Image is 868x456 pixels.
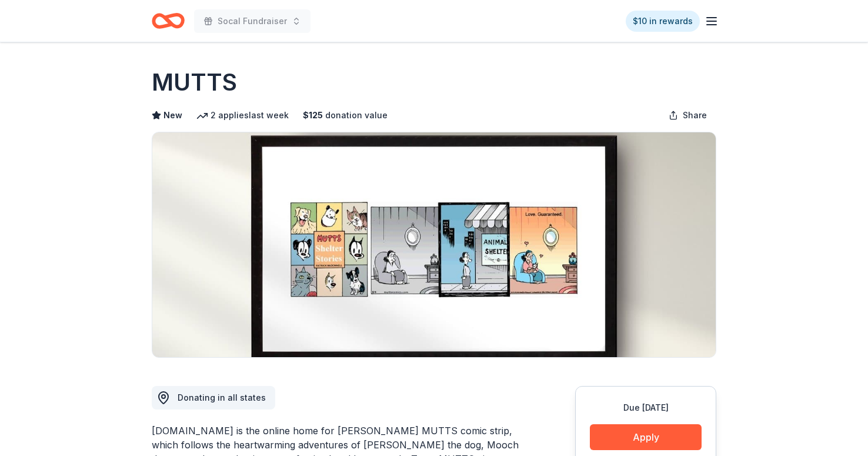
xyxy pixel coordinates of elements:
[163,108,182,122] span: New
[196,108,289,122] div: 2 applies last week
[626,11,700,32] a: $10 in rewards
[152,7,185,35] a: Home
[590,424,702,450] button: Apply
[152,132,716,357] img: Image for MUTTS
[659,104,716,127] button: Share
[152,66,237,99] h1: MUTTS
[303,108,323,122] span: $ 125
[683,108,707,122] span: Share
[178,392,266,402] span: Donating in all states
[218,14,287,28] span: Socal Fundraiser
[590,401,702,415] div: Due [DATE]
[325,108,388,122] span: donation value
[194,9,311,33] button: Socal Fundraiser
